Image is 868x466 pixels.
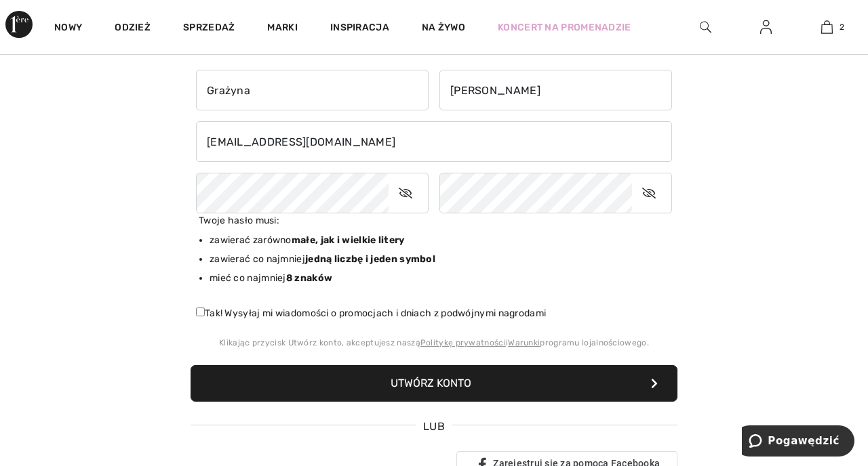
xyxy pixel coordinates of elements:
[199,215,279,226] font: Twoje hasło musi:
[5,11,33,38] img: Aleja 1ère
[196,70,429,110] input: Imię
[115,22,151,33] font: Odzież
[420,338,506,347] a: Politykę prywatności
[292,234,405,246] font: małe, jak i wielkie litery
[210,272,286,284] font: mieć co najmniej
[115,22,151,36] a: Odzież
[498,22,631,33] font: Koncert na promenadzie
[439,70,672,110] input: Nazwisko
[540,338,649,347] font: programu lojalnościowego.
[305,253,435,265] font: jedną liczbę i jeden symbol
[749,19,783,36] a: Zalogować się
[205,308,546,319] font: Tak! Wysyłaj mi wiadomości o promocjach i dniach z podwójnymi nagrodami
[54,22,82,36] a: Nowy
[742,425,854,459] iframe: Otwiera widżet, w którym można znaleźć więcej informacji
[210,253,305,265] font: zawierać co najmniej
[191,365,677,402] button: Utwórz konto
[183,22,235,33] font: Sprzedaż
[267,22,298,36] a: Marki
[422,20,465,35] a: Na żywo
[330,22,389,33] font: Inspiracja
[196,308,205,316] input: Tak! Wysyłaj mi wiadomości o promocjach i dniach z podwójnymi nagrodami
[54,22,82,33] font: Nowy
[196,121,672,162] input: E-mail
[267,22,298,33] font: Marki
[508,338,540,347] a: Warunki
[498,20,631,35] a: Koncert na promenadzie
[797,19,856,35] a: 2
[210,234,292,246] font: zawierać zarówno
[286,272,332,284] font: 8 znaków
[821,19,833,35] img: Moja torba
[760,19,772,35] img: Moje informacje
[183,22,235,36] a: Sprzedaż
[506,338,508,347] font: i
[700,19,711,35] img: wyszukaj na stronie internetowej
[840,22,844,32] font: 2
[219,338,420,347] font: Klikając przycisk Utwórz konto, akceptujesz naszą
[423,420,445,433] font: LUB
[391,377,471,389] font: Utwórz konto
[422,22,465,33] font: Na żywo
